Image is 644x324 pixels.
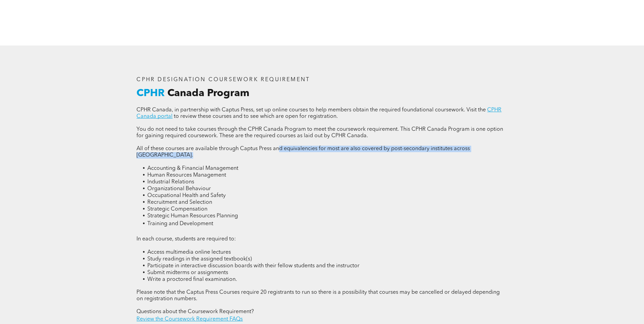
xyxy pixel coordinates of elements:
[147,193,226,198] span: Occupational Health and Safety
[147,263,360,269] span: Participate in interactive discussion boards with their fellow students and the instructor
[174,114,338,119] span: to review these courses and to see which are open for registration.
[136,290,500,302] span: Please note that the Captus Press Courses require 20 registrants to run so there is a possibility...
[147,270,228,275] span: Submit midterms or assignments
[147,206,207,212] span: Strategic Compensation
[136,317,243,322] a: Review the Coursework Requirement FAQs
[136,77,310,83] span: CPHR DESIGNATION COURSEWORK REQUIREMENT
[147,179,194,185] span: Industrial Relations
[147,213,238,219] span: Strategic Human Resources Planning
[167,88,250,98] span: Canada Program
[136,146,470,158] span: All of these courses are available through Captus Press and equivalencies for most are also cover...
[136,236,236,242] span: In each course, students are required to:
[147,221,213,227] span: Training and Development
[147,166,238,171] span: Accounting & Financial Management
[147,186,211,192] span: Organizational Behaviour
[136,107,486,113] span: CPHR Canada, in partnership with Captus Press, set up online courses to help members obtain the r...
[147,256,252,262] span: Study readings in the assigned textbook(s)
[136,127,503,139] span: You do not need to take courses through the CPHR Canada Program to meet the coursework requiremen...
[136,309,254,314] span: Questions about the Coursework Requirement?
[147,200,212,205] span: Recruitment and Selection
[136,88,165,98] span: CPHR
[147,277,237,282] span: Write a proctored final examination.
[147,250,231,255] span: Access multimedia online lectures
[147,173,226,178] span: Human Resources Management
